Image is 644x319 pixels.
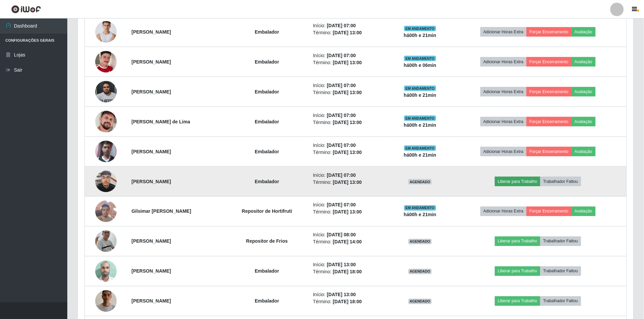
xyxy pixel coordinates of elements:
[313,52,387,59] li: Início:
[404,116,436,121] span: EM ANDAMENTO
[540,267,581,276] button: Trabalhador Faltou
[333,209,362,215] time: [DATE] 13:00
[572,117,596,126] button: Avaliação
[255,149,279,154] strong: Embalador
[11,5,41,13] img: CoreUI Logo
[327,83,356,88] time: [DATE] 07:00
[527,57,572,67] button: Forçar Encerramento
[572,147,596,156] button: Avaliação
[480,87,527,96] button: Adicionar Horas Extra
[242,209,292,214] strong: Repositor de Hortifruti
[327,53,356,58] time: [DATE] 07:00
[132,179,171,184] strong: [PERSON_NAME]
[527,147,572,156] button: Forçar Encerramento
[95,16,117,48] img: 1749143853518.jpeg
[313,298,387,306] li: Término:
[313,209,387,216] li: Término:
[95,43,117,81] img: 1754590327349.jpeg
[313,82,387,89] li: Início:
[480,147,527,156] button: Adicionar Horas Extra
[132,239,171,244] strong: [PERSON_NAME]
[132,119,190,124] strong: [PERSON_NAME] de Lima
[132,89,171,94] strong: [PERSON_NAME]
[333,239,362,245] time: [DATE] 14:00
[495,267,540,276] button: Liberar para Trabalho
[495,237,540,246] button: Liberar para Trabalho
[255,269,279,274] strong: Embalador
[495,177,540,186] button: Liberar para Trabalho
[255,298,279,304] strong: Embalador
[255,89,279,94] strong: Embalador
[313,269,387,276] li: Término:
[404,26,436,31] span: EM ANDAMENTO
[408,179,432,185] span: AGENDADO
[95,137,117,166] img: 1754433269176.jpeg
[246,239,288,244] strong: Repositor de Frios
[408,299,432,304] span: AGENDADO
[313,172,387,179] li: Início:
[313,149,387,156] li: Término:
[404,146,436,151] span: EM ANDAMENTO
[132,29,171,35] strong: [PERSON_NAME]
[333,269,362,275] time: [DATE] 18:00
[313,119,387,126] li: Término:
[404,92,436,98] strong: há 00 h e 21 min
[408,269,432,274] span: AGENDADO
[313,112,387,119] li: Início:
[404,56,436,61] span: EM ANDAMENTO
[572,207,596,216] button: Avaliação
[132,59,171,65] strong: [PERSON_NAME]
[313,142,387,149] li: Início:
[313,22,387,29] li: Início:
[408,239,432,244] span: AGENDADO
[527,27,572,37] button: Forçar Encerramento
[404,205,436,211] span: EM ANDAMENTO
[313,202,387,209] li: Início:
[480,57,527,67] button: Adicionar Horas Extra
[313,291,387,298] li: Início:
[327,143,356,148] time: [DATE] 07:00
[404,122,436,128] strong: há 00 h e 21 min
[572,27,596,37] button: Avaliação
[95,217,117,266] img: 1689019762958.jpeg
[572,57,596,67] button: Avaliação
[255,59,279,65] strong: Embalador
[480,117,527,126] button: Adicionar Horas Extra
[404,86,436,91] span: EM ANDAMENTO
[327,232,356,238] time: [DATE] 08:00
[333,120,362,125] time: [DATE] 13:00
[95,257,117,285] img: 1751466407656.jpeg
[313,89,387,96] li: Término:
[327,292,356,297] time: [DATE] 13:00
[313,239,387,246] li: Término:
[540,237,581,246] button: Trabalhador Faltou
[327,262,356,268] time: [DATE] 13:00
[132,209,191,214] strong: Gilsimar [PERSON_NAME]
[95,197,117,226] img: 1744728814308.jpeg
[527,207,572,216] button: Forçar Encerramento
[527,87,572,96] button: Forçar Encerramento
[333,30,362,35] time: [DATE] 13:00
[313,179,387,186] li: Término:
[95,167,117,196] img: 1753794100219.jpeg
[333,60,362,65] time: [DATE] 13:00
[132,298,171,304] strong: [PERSON_NAME]
[255,179,279,184] strong: Embalador
[313,29,387,36] li: Término:
[255,119,279,124] strong: Embalador
[333,150,362,155] time: [DATE] 13:00
[404,33,436,38] strong: há 00 h e 21 min
[132,269,171,274] strong: [PERSON_NAME]
[95,77,117,106] img: 1718553093069.jpeg
[404,152,436,158] strong: há 00 h e 21 min
[327,23,356,28] time: [DATE] 07:00
[527,117,572,126] button: Forçar Encerramento
[333,299,362,305] time: [DATE] 18:00
[540,177,581,186] button: Trabalhador Faltou
[404,63,436,68] strong: há 00 h e 06 min
[540,296,581,306] button: Trabalhador Faltou
[327,172,356,178] time: [DATE] 07:00
[132,149,171,154] strong: [PERSON_NAME]
[333,90,362,95] time: [DATE] 13:00
[480,207,527,216] button: Adicionar Horas Extra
